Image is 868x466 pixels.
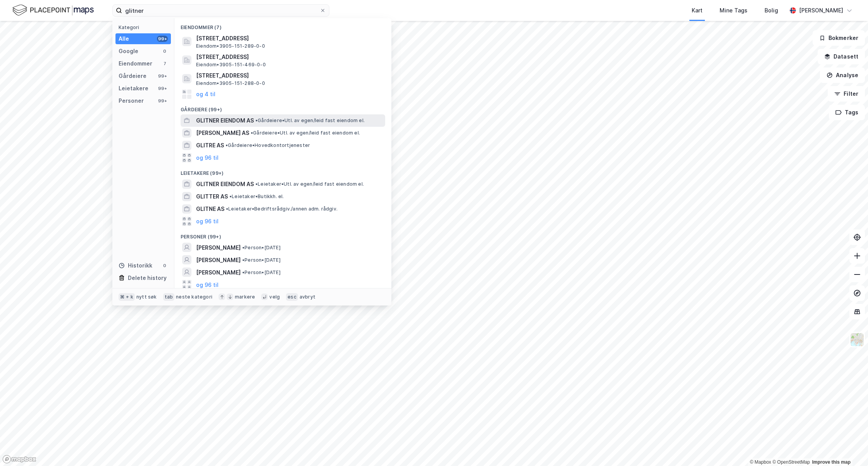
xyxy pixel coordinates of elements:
div: avbryt [300,294,315,300]
input: Søk på adresse, matrikkel, gårdeiere, leietakere eller personer [122,5,320,16]
span: Leietaker • Butikkh. el. [229,193,284,200]
div: Bolig [765,6,778,15]
div: Google [119,47,138,56]
div: Personer [119,96,144,105]
span: • [242,245,245,250]
div: Gårdeiere (99+) [174,100,391,114]
span: Gårdeiere • Hovedkontortjenester [226,142,310,148]
div: tab [163,293,175,301]
button: Datasett [818,49,865,64]
span: Person • [DATE] [242,257,281,263]
span: [STREET_ADDRESS] [196,34,382,43]
a: Mapbox [750,459,771,465]
div: Kategori [119,24,171,30]
span: Gårdeiere • Utl. av egen/leid fast eiendom el. [255,117,365,124]
span: [STREET_ADDRESS] [196,71,382,80]
div: 0 [162,262,168,269]
div: Historikk [119,261,152,270]
div: 99+ [157,73,168,79]
span: • [226,142,228,148]
span: Eiendom • 3905-151-288-0-0 [196,80,265,86]
div: nytt søk [136,294,157,300]
img: Z [850,332,865,347]
div: markere [235,294,255,300]
div: Kart [692,6,703,15]
span: Leietaker • Utl. av egen/leid fast eiendom el. [255,181,364,187]
span: GLITTER AS [196,192,228,201]
span: • [251,130,253,136]
span: • [226,206,228,212]
iframe: Chat Widget [829,429,868,466]
div: [PERSON_NAME] [799,6,843,15]
div: 0 [162,48,168,54]
button: og 96 til [196,153,219,162]
div: Personer (99+) [174,228,391,242]
div: Alle [119,34,129,43]
div: Leietakere (99+) [174,164,391,178]
span: Leietaker • Bedriftsrådgiv./annen adm. rådgiv. [226,206,338,212]
span: GLITNER EIENDOM AS [196,116,254,125]
span: • [229,193,232,199]
a: Improve this map [812,459,851,465]
button: og 4 til [196,90,215,99]
div: Eiendommer [119,59,152,68]
button: Tags [829,105,865,120]
span: • [242,269,245,275]
div: 7 [162,60,168,67]
img: logo.f888ab2527a4732fd821a326f86c7f29.svg [12,3,94,17]
a: OpenStreetMap [772,459,810,465]
span: GLITNER EIENDOM AS [196,179,254,189]
span: Eiendom • 3905-151-289-0-0 [196,43,265,49]
span: • [255,181,258,187]
div: 99+ [157,98,168,104]
div: velg [269,294,280,300]
button: Analyse [820,67,865,83]
span: Person • [DATE] [242,269,281,276]
button: og 96 til [196,280,219,289]
button: Filter [828,86,865,102]
span: GLITNE AS [196,204,224,214]
span: [PERSON_NAME] [196,268,241,277]
div: Leietakere [119,84,148,93]
div: Delete history [128,273,167,283]
span: GLITRE AS [196,141,224,150]
button: Bokmerker [813,30,865,46]
div: neste kategori [176,294,212,300]
span: Gårdeiere • Utl. av egen/leid fast eiendom el. [251,130,360,136]
span: Person • [DATE] [242,245,281,251]
div: ⌘ + k [119,293,135,301]
a: Mapbox homepage [2,455,36,464]
span: Eiendom • 3905-151-469-0-0 [196,62,266,68]
div: 99+ [157,85,168,91]
div: Gårdeiere [119,71,146,81]
span: • [255,117,258,123]
button: og 96 til [196,217,219,226]
div: esc [286,293,298,301]
span: [PERSON_NAME] [196,255,241,265]
span: [STREET_ADDRESS] [196,52,382,62]
div: Eiendommer (7) [174,18,391,32]
span: • [242,257,245,263]
span: [PERSON_NAME] [196,243,241,252]
div: Mine Tags [720,6,747,15]
span: [PERSON_NAME] AS [196,128,249,138]
div: 99+ [157,36,168,42]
